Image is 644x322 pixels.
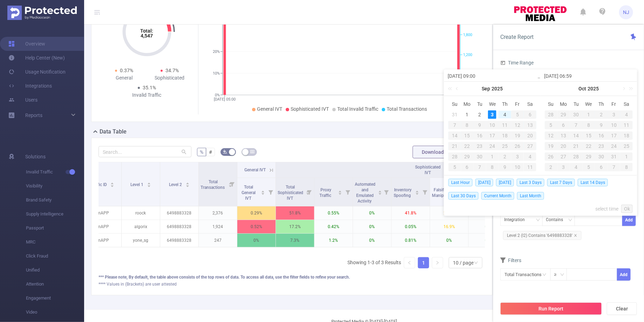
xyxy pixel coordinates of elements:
[620,110,633,119] div: 4
[454,82,461,96] a: Previous month (PageUp)
[461,151,474,162] td: September 29, 2025
[557,120,570,130] td: October 6, 2025
[448,101,461,107] span: Su
[120,68,133,73] span: 0.37%
[124,91,170,99] div: Invalid Traffic
[608,110,620,119] div: 3
[448,130,461,141] td: September 14, 2025
[583,130,595,141] td: October 15, 2025
[461,120,474,130] td: September 8, 2025
[546,214,568,226] div: Contains
[499,141,511,151] td: September 25, 2025
[499,131,511,140] div: 18
[141,33,153,39] tspan: 4,547
[570,121,583,129] div: 7
[620,163,633,171] div: 8
[474,152,486,161] div: 30
[570,152,583,161] div: 28
[524,131,536,140] div: 20
[26,277,84,291] span: Attention
[557,121,570,129] div: 6
[620,101,633,107] span: Sa
[209,149,212,155] span: #
[545,101,557,107] span: Su
[557,99,570,109] th: Mon
[557,152,570,161] div: 27
[461,130,474,141] td: September 15, 2025
[511,141,524,151] td: September 26, 2025
[570,110,583,119] div: 30
[461,101,474,107] span: Mo
[381,178,391,206] i: Filter menu
[583,141,595,151] td: October 22, 2025
[545,99,557,109] th: Sun
[474,101,486,107] span: Tu
[583,101,595,107] span: We
[583,99,595,109] th: Wed
[100,128,127,136] h2: Data Table
[461,99,474,109] th: Mon
[448,99,461,109] th: Sun
[545,152,557,161] div: 26
[223,150,227,154] i: icon: bg-colors
[387,106,427,112] span: Total Transactions
[461,163,474,171] div: 6
[448,152,461,161] div: 28
[491,82,504,96] a: 2025
[583,110,595,119] div: 1
[620,120,633,130] td: October 11, 2025
[545,109,557,120] td: September 28, 2025
[620,130,633,141] td: October 18, 2025
[608,141,620,151] td: October 24, 2025
[25,150,46,164] span: Solutions
[169,182,183,187] span: Level 2
[474,109,486,120] td: September 2, 2025
[608,151,620,162] td: October 31, 2025
[461,131,474,140] div: 15
[545,131,557,140] div: 12
[608,109,620,120] td: October 3, 2025
[26,207,84,221] span: Supply Intelligence
[499,109,511,120] td: September 4, 2025
[595,130,608,141] td: October 16, 2025
[622,214,636,226] button: Add
[595,131,608,140] div: 16
[620,162,633,172] td: November 8, 2025
[511,110,524,119] div: 5
[453,258,474,268] div: 10 / page
[486,162,499,172] td: October 8, 2025
[620,151,633,162] td: November 1, 2025
[608,101,620,107] span: Fr
[595,101,608,107] span: Th
[413,146,463,158] button: Download PDF
[570,101,583,107] span: Tu
[501,110,509,119] div: 4
[291,106,329,112] span: Sophisticated IVT
[499,152,511,161] div: 2
[257,106,282,112] span: General IVT
[474,141,486,151] td: September 23, 2025
[608,130,620,141] td: October 17, 2025
[481,82,491,96] a: Sep
[461,142,474,150] div: 22
[8,79,52,93] a: Integrations
[244,167,266,172] span: General IVT
[511,152,524,161] div: 3
[583,142,595,150] div: 22
[476,110,484,119] div: 2
[463,110,472,119] div: 1
[448,120,461,130] td: September 7, 2025
[511,142,524,150] div: 26
[486,131,499,140] div: 17
[448,179,473,186] span: Last Hour
[474,121,486,129] div: 9
[486,101,499,107] span: We
[26,165,84,179] span: Invalid Traffic
[557,142,570,150] div: 20
[448,121,461,129] div: 7
[499,99,511,109] th: Thu
[185,181,190,186] div: Sort
[488,110,496,119] div: 3
[110,181,114,186] div: Sort
[511,121,524,129] div: 12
